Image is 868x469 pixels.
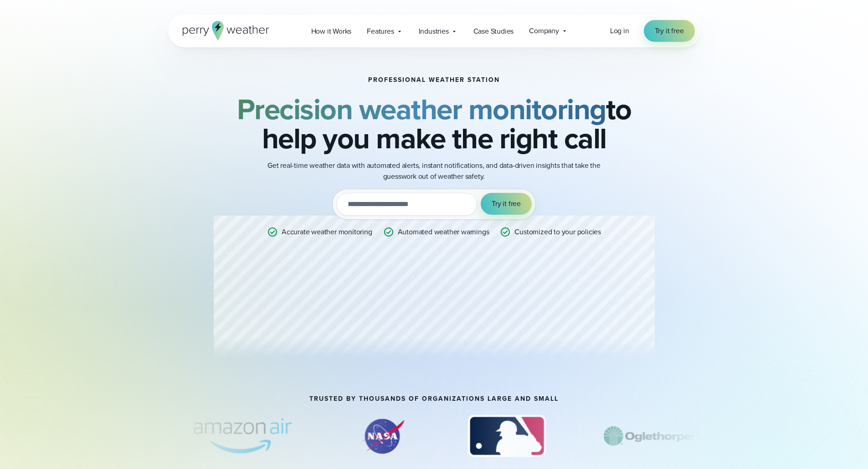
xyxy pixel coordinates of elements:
[466,22,522,40] a: Case Studies
[514,227,601,237] p: Customized to your policies
[459,414,555,459] img: MLB.svg
[237,88,606,131] strong: Precision weather monitoring
[178,414,307,459] img: Amazon-Air.svg
[419,26,449,37] span: Industries
[368,76,500,84] h1: Professional Weather Station
[398,227,489,237] p: Automated weather warnings
[481,193,532,215] button: Try it free
[599,414,728,459] div: 17 of 69
[529,25,559,36] span: Company
[492,198,521,209] span: Try it free
[610,25,629,36] a: Log in
[168,414,700,464] div: slideshow
[473,26,514,37] span: Case Studies
[351,414,415,459] div: 15 of 69
[309,395,559,403] h2: TRUSTED BY THOUSANDS OF ORGANIZATIONS LARGE AND SMALL
[311,26,352,37] span: How it Works
[252,160,616,182] p: Get real-time weather data with automated alerts, instant notifications, and data-driven insights...
[599,414,728,459] img: Oglethorpe-Power.svg
[610,25,629,36] span: Log in
[214,95,655,153] h2: to help you make the right call
[303,22,360,40] a: How it Works
[644,20,695,42] a: Try it free
[655,25,684,36] span: Try it free
[367,26,394,37] span: Features
[282,227,372,237] p: Accurate weather monitoring
[459,414,555,459] div: 16 of 69
[178,414,307,459] div: 14 of 69
[351,414,415,459] img: NASA.svg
